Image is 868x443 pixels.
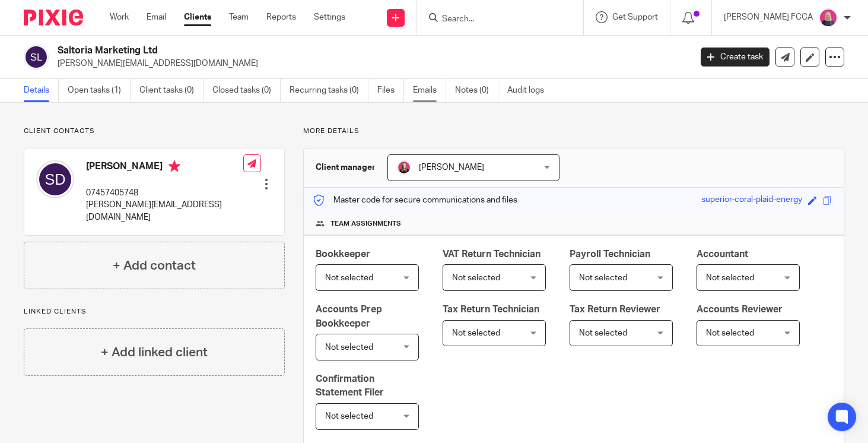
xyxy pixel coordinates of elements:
h2: Saltoria Marketing Ltd [58,45,558,57]
img: svg%3E [24,45,49,69]
img: svg%3E [36,160,74,198]
a: Reports [266,11,296,23]
p: [PERSON_NAME][EMAIL_ADDRESS][DOMAIN_NAME] [86,199,243,223]
a: Recurring tasks (0) [290,79,368,102]
p: Client contacts [24,126,285,136]
span: Not selected [706,329,754,337]
h4: + Add contact [113,257,196,275]
span: Tax Return Technician [443,305,539,314]
div: superior-coral-plaid-energy [701,194,802,207]
span: [PERSON_NAME] [419,163,484,172]
span: Payroll Technician [570,249,650,259]
a: Client tasks (0) [139,79,204,102]
span: Not selected [452,329,500,337]
img: Cheryl%20Sharp%20FCCA.png [819,8,838,27]
span: Tax Return Reviewer [570,305,660,314]
a: Clients [184,11,211,23]
span: Not selected [706,274,754,282]
a: Files [377,79,404,102]
span: Get Support [612,13,658,21]
p: 07457405748 [86,187,243,199]
span: Team assignments [330,219,401,229]
span: Not selected [579,274,627,282]
p: [PERSON_NAME][EMAIL_ADDRESS][DOMAIN_NAME] [58,58,683,69]
a: Audit logs [507,79,553,102]
span: Accounts Reviewer [697,305,783,314]
img: Team%20headshots.png [397,160,411,175]
input: Search [441,14,548,25]
a: Team [229,11,249,23]
span: Not selected [325,412,373,420]
a: Open tasks (1) [68,79,131,102]
p: Master code for secure communications and files [313,194,517,206]
p: Linked clients [24,307,285,317]
a: Closed tasks (0) [212,79,281,102]
span: Bookkeeper [316,249,370,259]
span: Confirmation Statement Filer [316,374,384,397]
p: More details [303,126,844,136]
h4: [PERSON_NAME] [86,160,243,175]
span: Accounts Prep Bookkeeper [316,305,382,328]
span: Not selected [325,343,373,352]
a: Settings [314,11,345,23]
span: Not selected [579,329,627,337]
span: Accountant [697,249,748,259]
a: Create task [701,48,770,67]
a: Details [24,79,59,102]
span: VAT Return Technician [443,249,540,259]
a: Email [147,11,166,23]
span: Not selected [452,274,500,282]
p: [PERSON_NAME] FCCA [724,11,813,23]
h3: Client manager [316,162,376,173]
a: Work [110,11,129,23]
a: Emails [413,79,446,102]
img: Pixie [24,10,83,26]
i: Primary [168,160,180,172]
span: Not selected [325,274,373,282]
a: Notes (0) [455,79,498,102]
h4: + Add linked client [101,343,208,362]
